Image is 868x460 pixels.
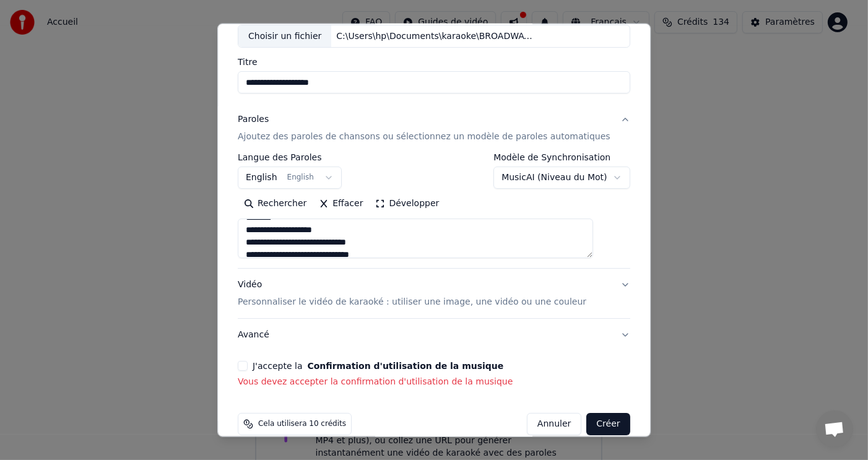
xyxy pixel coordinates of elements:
[238,153,630,268] div: ParolesAjoutez des paroles de chansons ou sélectionnez un modèle de paroles automatiques
[238,131,610,143] p: Ajoutez des paroles de chansons ou sélectionnez un modèle de paroles automatiques
[258,419,346,429] span: Cela utilisera 10 crédits
[493,153,630,162] label: Modèle de Synchronisation
[238,25,331,47] div: Choisir un fichier
[238,279,586,308] div: Vidéo
[370,194,446,214] button: Développer
[587,413,630,435] button: Créer
[238,269,630,318] button: VidéoPersonnaliser le vidéo de karaoké : utiliser une image, une vidéo ou une couleur
[313,194,369,214] button: Effacer
[332,30,542,42] div: C:\Users\hp\Documents\karaoke\BROADWAY [PERSON_NAME]..mp4
[253,362,503,370] label: J'accepte la
[238,58,630,66] label: Titre
[238,319,630,351] button: Avancé
[238,296,586,308] p: Personnaliser le vidéo de karaoké : utiliser une image, une vidéo ou une couleur
[238,376,630,388] p: Vous devez accepter la confirmation d'utilisation de la musique
[238,103,630,153] button: ParolesAjoutez des paroles de chansons ou sélectionnez un modèle de paroles automatiques
[238,194,313,214] button: Rechercher
[308,362,504,370] button: J'accepte la
[238,113,269,126] div: Paroles
[238,153,342,162] label: Langue des Paroles
[527,413,581,435] button: Annuler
